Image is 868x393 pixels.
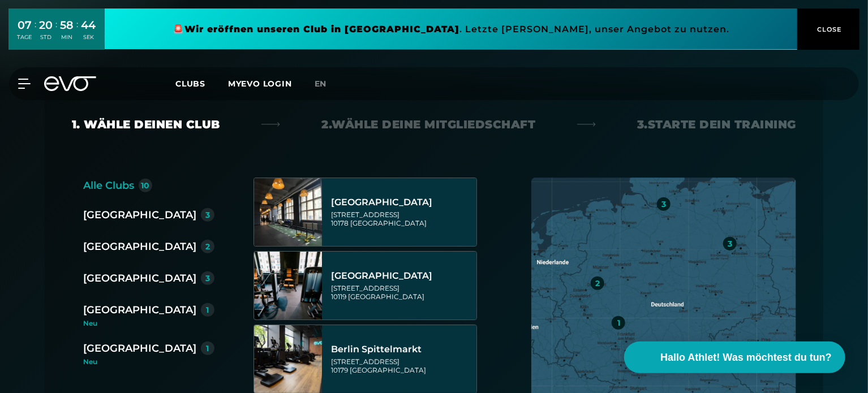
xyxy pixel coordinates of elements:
div: 58 [61,17,74,33]
div: : [77,18,79,48]
div: TAGE [18,33,32,41]
div: 1. Wähle deinen Club [72,116,220,132]
div: Neu [83,320,224,327]
div: Alle Clubs [83,178,134,193]
div: 07 [18,17,32,33]
div: [GEOGRAPHIC_DATA] [83,302,196,318]
div: 3. Starte dein Training [637,116,796,132]
div: 10 [141,182,150,189]
div: [GEOGRAPHIC_DATA] [83,340,196,356]
span: Hallo Athlet! Was möchtest du tun? [660,350,832,365]
div: 3 [205,274,210,282]
div: 20 [40,17,53,33]
a: MYEVO LOGIN [228,79,292,89]
div: 2 [205,243,210,251]
div: [STREET_ADDRESS] 10179 [GEOGRAPHIC_DATA] [331,357,473,374]
img: Berlin Rosenthaler Platz [254,252,322,319]
div: [GEOGRAPHIC_DATA] [83,239,196,254]
button: Hallo Athlet! Was möchtest du tun? [624,342,845,373]
div: 1 [207,344,209,352]
div: : [35,18,37,48]
button: CLOSE [797,8,860,50]
div: SEK [81,33,96,41]
div: MIN [61,33,74,41]
div: 44 [81,17,96,33]
span: en [315,79,327,89]
div: 3 [661,200,666,208]
div: 1 [207,306,209,314]
div: 1 [617,319,620,327]
div: [GEOGRAPHIC_DATA] [331,270,473,282]
a: en [315,77,341,90]
div: [GEOGRAPHIC_DATA] [331,197,473,208]
div: Neu [83,359,214,365]
div: Berlin Spittelmarkt [331,344,473,355]
span: Clubs [175,79,205,89]
a: Clubs [175,78,228,89]
div: 2. Wähle deine Mitgliedschaft [322,116,536,132]
div: : [56,18,58,48]
div: [STREET_ADDRESS] 10178 [GEOGRAPHIC_DATA] [331,210,473,227]
div: [GEOGRAPHIC_DATA] [83,207,196,223]
div: 3 [205,211,210,219]
div: [STREET_ADDRESS] 10119 [GEOGRAPHIC_DATA] [331,284,473,301]
span: CLOSE [815,24,843,34]
div: [GEOGRAPHIC_DATA] [83,270,196,286]
img: Berlin Alexanderplatz [254,178,322,246]
div: STD [40,33,53,41]
div: 2 [595,279,600,287]
img: Berlin Spittelmarkt [254,325,322,393]
div: 3 [728,240,732,248]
